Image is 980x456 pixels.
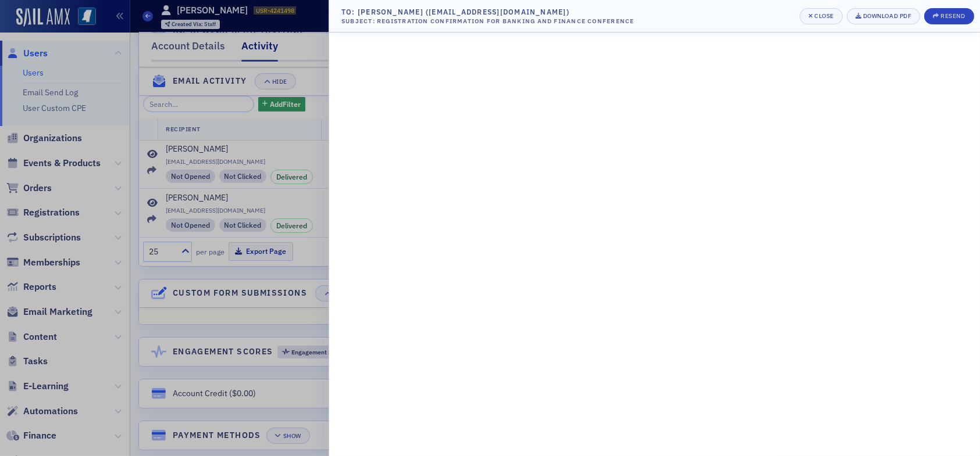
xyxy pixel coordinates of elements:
button: Resend [924,8,974,24]
div: Resend [940,13,965,19]
a: Download PDF [847,8,920,24]
div: Download PDF [863,13,911,19]
button: Close [800,8,843,24]
div: To: [PERSON_NAME] ([EMAIL_ADDRESS][DOMAIN_NAME]) [341,6,635,17]
div: Close [814,13,834,19]
div: Subject: Registration Confirmation for Banking and Finance Conference [341,17,635,26]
